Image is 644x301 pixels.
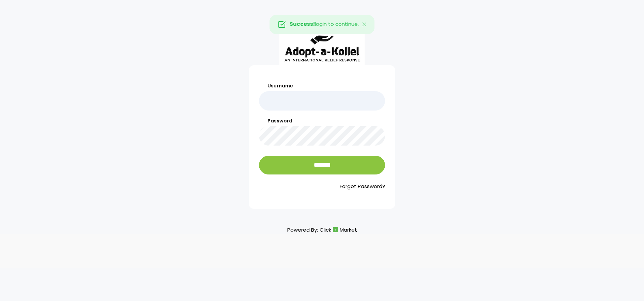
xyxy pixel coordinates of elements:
button: Close [355,15,374,34]
img: cm_icon.png [333,227,338,232]
div: login to continue. [270,15,374,34]
img: aak_logo_sm.jpeg [279,16,365,65]
a: ClickMarket [320,225,357,234]
strong: Success! [290,20,315,28]
label: Password [259,117,385,124]
p: Powered By: [287,225,357,234]
label: Username [259,82,385,89]
a: Forgot Password? [259,183,385,190]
